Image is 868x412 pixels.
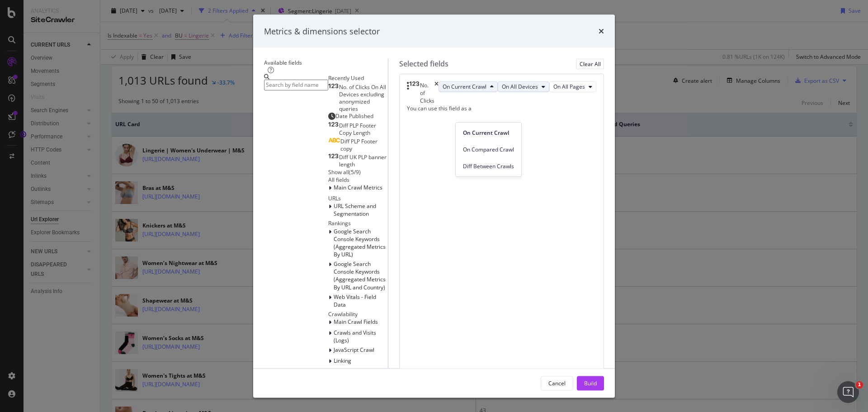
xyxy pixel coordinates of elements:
span: On All Pages [553,83,585,90]
span: Main Crawl Fields [334,318,378,326]
div: Recently Used [328,74,388,82]
span: On Compared Crawl [463,146,514,154]
span: JavaScript Crawl [334,346,374,354]
button: On All Pages [549,81,596,92]
span: No. of Clicks On All Devices excluding anonymized queries [339,83,386,112]
div: No. of Clicks [420,81,434,104]
span: Rel Anchors [334,368,363,375]
span: Google Search Console Keywords (Aggregated Metrics By URL and Country) [334,260,386,291]
span: Web Vitals - Field Data [334,293,376,308]
div: Clear All [580,60,601,68]
div: You can use this field as a [407,104,596,112]
div: ( 5 / 9 ) [349,168,361,175]
span: Diff PLP Footer Copy Length [339,121,376,136]
div: URLs [328,194,388,202]
span: Diff Between Crawls [463,162,514,170]
span: 1 [856,381,863,388]
div: Build [584,379,597,387]
iframe: Intercom live chat [837,381,859,403]
button: On Current Crawl [439,81,498,92]
button: On All Devices [498,81,549,92]
div: Metrics & dimensions selector [264,25,380,37]
span: Diff UK PLP banner length [339,153,387,168]
div: Show all [328,168,349,175]
span: Linking [334,357,351,365]
input: Search by field name [264,80,328,90]
span: On All Devices [502,83,538,90]
button: Build [577,376,604,390]
div: Available fields [264,59,388,66]
div: Crawlability [328,310,388,318]
div: All fields [328,175,388,183]
div: Selected fields [399,59,448,69]
button: Cancel [541,376,573,390]
span: Diff PLP Footer copy [340,137,377,152]
span: Main Crawl Metrics [334,184,382,191]
span: URL Scheme and Segmentation [334,202,376,218]
div: Cancel [548,379,566,387]
button: Clear All [576,59,604,69]
div: times [599,25,604,37]
div: times [434,81,439,104]
span: Date Published [335,112,373,119]
span: Google Search Console Keywords (Aggregated Metrics By URL) [334,227,386,258]
div: No. of ClickstimesOn Current CrawlOn All DevicesOn All Pages [407,81,596,104]
div: Rankings [328,219,388,227]
span: On Current Crawl [463,129,514,137]
span: On Current Crawl [443,83,486,90]
div: modal [253,14,615,398]
span: Crawls and Visits (Logs) [334,329,376,344]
